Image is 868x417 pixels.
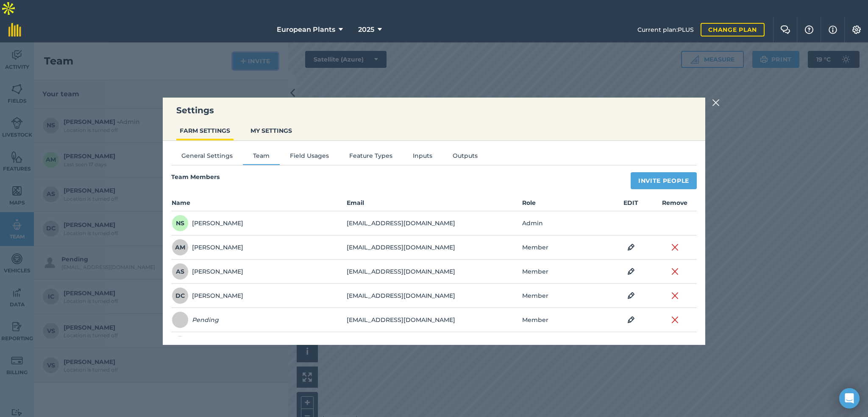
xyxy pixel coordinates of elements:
img: svg+xml;base64,PHN2ZyB4bWxucz0iaHR0cDovL3d3dy53My5vcmcvMjAwMC9zdmciIHdpZHRoPSIxOCIgaGVpZ2h0PSIyNC... [627,291,635,301]
button: Invite People [631,172,697,189]
img: A cog icon [851,25,862,34]
td: [EMAIL_ADDRESS][DOMAIN_NAME] [346,308,521,332]
span: AM [172,239,189,256]
button: General Settings [171,151,243,164]
th: Role [522,198,609,211]
td: Member [522,332,609,356]
img: svg+xml;base64,PHN2ZyB4bWxucz0iaHR0cDovL3d3dy53My5vcmcvMjAwMC9zdmciIHdpZHRoPSIxOCIgaGVpZ2h0PSIyNC... [627,315,635,325]
a: Change plan [701,23,765,36]
img: A question mark icon [804,25,814,34]
div: [PERSON_NAME] [172,287,243,304]
span: DC [172,287,189,304]
td: [EMAIL_ADDRESS][DOMAIN_NAME] [346,235,521,260]
td: Member [522,308,609,332]
div: Open Intercom Messenger [839,388,860,409]
span: Current plan : PLUS [637,25,694,34]
td: Admin [522,211,609,235]
button: 2025 [355,17,385,42]
td: [EMAIL_ADDRESS][DOMAIN_NAME] [346,211,521,235]
th: Name [171,198,346,211]
img: svg+xml;base64,PHN2ZyB4bWxucz0iaHR0cDovL3d3dy53My5vcmcvMjAwMC9zdmciIHdpZHRoPSIxNyIgaGVpZ2h0PSIxNy... [829,25,837,35]
td: Member [522,235,609,260]
img: svg+xml;base64,PHN2ZyB4bWxucz0iaHR0cDovL3d3dy53My5vcmcvMjAwMC9zdmciIHdpZHRoPSIyMiIgaGVpZ2h0PSIzMC... [712,98,720,108]
img: svg+xml;base64,PHN2ZyB4bWxucz0iaHR0cDovL3d3dy53My5vcmcvMjAwMC9zdmciIHdpZHRoPSIyMiIgaGVpZ2h0PSIzMC... [671,242,679,252]
img: Two speech bubbles overlapping with the left bubble in the forefront [780,25,790,34]
th: Remove [653,198,697,211]
span: European Plants [277,25,335,35]
button: FARM SETTINGS [176,123,234,139]
img: fieldmargin Logo [8,23,21,36]
th: EDIT [609,198,653,211]
td: [EMAIL_ADDRESS][DOMAIN_NAME] [346,332,521,356]
th: Email [346,198,521,211]
td: [EMAIL_ADDRESS][DOMAIN_NAME] [346,284,521,308]
td: Member [522,260,609,284]
button: Inputs [403,151,442,164]
span: NS [172,215,189,232]
div: [PERSON_NAME] [172,263,243,280]
button: MY SETTINGS [247,123,295,139]
div: [PERSON_NAME] [172,215,243,232]
img: svg+xml;base64,PHN2ZyB4bWxucz0iaHR0cDovL3d3dy53My5vcmcvMjAwMC9zdmciIHdpZHRoPSIxOCIgaGVpZ2h0PSIyNC... [627,266,635,277]
button: Outputs [442,151,488,164]
h4: Team Members [171,172,220,185]
button: Field Usages [280,151,339,164]
em: Pending [192,315,219,325]
h3: Settings [163,104,705,116]
img: svg+xml;base64,PHN2ZyB4bWxucz0iaHR0cDovL3d3dy53My5vcmcvMjAwMC9zdmciIHdpZHRoPSIyMiIgaGVpZ2h0PSIzMC... [671,315,679,325]
td: Member [522,284,609,308]
div: [PERSON_NAME] [172,239,243,256]
span: AS [172,263,189,280]
button: Team [243,151,280,164]
img: svg+xml;base64,PHN2ZyB4bWxucz0iaHR0cDovL3d3dy53My5vcmcvMjAwMC9zdmciIHdpZHRoPSIyMiIgaGVpZ2h0PSIzMC... [671,266,679,277]
button: Feature Types [339,151,403,164]
img: svg+xml;base64,PHN2ZyB4bWxucz0iaHR0cDovL3d3dy53My5vcmcvMjAwMC9zdmciIHdpZHRoPSIxOCIgaGVpZ2h0PSIyNC... [627,242,635,252]
td: [EMAIL_ADDRESS][DOMAIN_NAME] [346,260,521,284]
button: European Plants [273,17,346,42]
img: svg+xml;base64,PHN2ZyB4bWxucz0iaHR0cDovL3d3dy53My5vcmcvMjAwMC9zdmciIHdpZHRoPSIyMiIgaGVpZ2h0PSIzMC... [671,291,679,301]
div: [PERSON_NAME] [172,336,243,353]
span: IC [172,336,189,353]
span: 2025 [358,25,374,35]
